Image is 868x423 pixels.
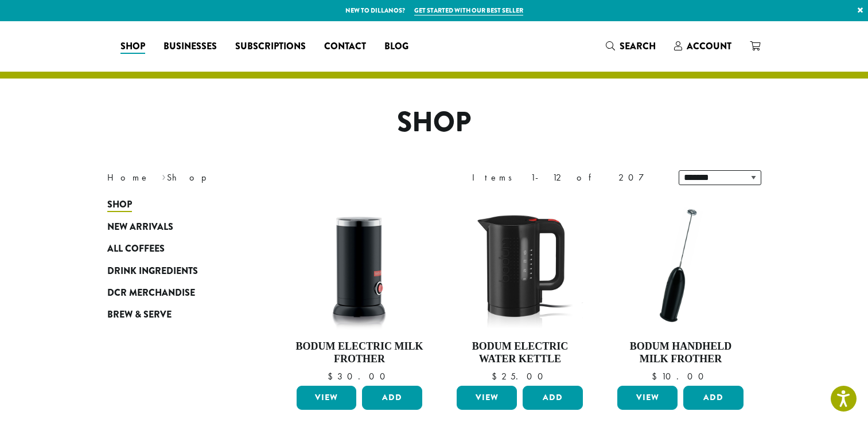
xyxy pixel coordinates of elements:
[235,40,306,54] span: Subscriptions
[472,171,661,185] div: Items 1-12 of 207
[107,282,245,304] a: DCR Merchandise
[652,370,709,382] bdi: 10.00
[457,386,517,410] a: View
[107,216,245,238] a: New Arrivals
[414,6,523,15] a: Get started with our best seller
[120,40,145,54] span: Shop
[492,370,501,382] span: $
[164,40,217,54] span: Businesses
[362,386,422,410] button: Add
[614,199,746,381] a: Bodum Handheld Milk Frother $10.00
[294,199,426,381] a: Bodum Electric Milk Frother $30.00
[107,242,165,256] span: All Coffees
[107,286,195,300] span: DCR Merchandise
[324,40,366,54] span: Contact
[99,106,770,139] h1: Shop
[328,370,391,382] bdi: 30.00
[297,386,357,410] a: View
[107,238,245,260] a: All Coffees
[652,370,661,382] span: $
[620,40,656,53] span: Search
[107,198,132,212] span: Shop
[454,199,586,381] a: Bodum Electric Water Kettle $25.00
[454,199,586,331] img: DP3955.01.png
[454,340,586,365] h4: Bodum Electric Water Kettle
[294,340,426,365] h4: Bodum Electric Milk Frother
[107,264,198,279] span: Drink Ingredients
[293,199,425,331] img: DP3954.01-002.png
[687,40,731,53] span: Account
[107,171,417,185] nav: Breadcrumb
[384,40,408,54] span: Blog
[111,37,154,56] a: Shop
[107,220,173,234] span: New Arrivals
[107,194,245,216] a: Shop
[492,370,548,382] bdi: 25.00
[162,167,166,185] span: ›
[614,340,746,365] h4: Bodum Handheld Milk Frother
[328,370,337,382] span: $
[614,199,746,331] img: DP3927.01-002.png
[107,260,245,281] a: Drink Ingredients
[597,37,665,56] a: Search
[107,308,172,322] span: Brew & Serve
[107,304,245,326] a: Brew & Serve
[617,386,678,410] a: View
[107,171,150,183] a: Home
[523,386,583,410] button: Add
[683,386,744,410] button: Add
